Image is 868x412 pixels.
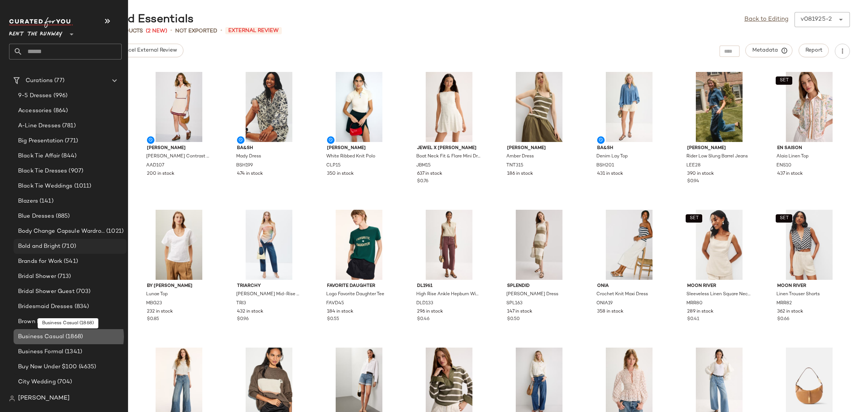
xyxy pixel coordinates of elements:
span: Denim Lay Top [596,153,628,160]
span: Curations [26,76,53,85]
span: Brown Dresses [18,317,59,326]
img: SPL163.jpg [501,210,577,280]
span: Blazers [18,197,38,206]
span: A-Line Dresses [18,122,61,130]
span: Jewel x [PERSON_NAME] [417,145,481,152]
span: (2 New) [146,27,167,35]
span: Cancel External Review [117,47,177,53]
span: 390 in stock [687,171,714,177]
span: Favorite Daughter [327,283,391,290]
span: 232 in stock [147,308,173,315]
span: [PERSON_NAME] [18,394,70,403]
span: Splendid [507,283,571,290]
span: MRR82 [776,300,792,307]
img: MRR82.jpg [771,210,847,280]
span: 350 in stock [327,171,354,177]
span: (223) [59,317,74,326]
span: External Review [225,27,282,34]
span: Buy Now Under $100 [18,363,77,371]
span: Black Tie Affair [18,152,60,160]
span: (704) [56,378,72,386]
span: DLD133 [416,300,433,307]
span: Onia [597,283,661,290]
span: 474 in stock [237,171,263,177]
span: [PERSON_NAME] [147,145,211,152]
span: $0.96 [237,316,249,323]
span: Amber Dress [506,153,534,160]
button: SET [776,76,792,85]
span: Big Presentation [18,137,63,145]
span: SET [779,78,789,83]
span: MRR80 [686,300,703,307]
span: (907) [67,167,83,175]
span: $0.85 [147,316,159,323]
span: Black Tie Dresses [18,167,67,175]
button: SET [686,214,702,223]
span: (713) [56,272,71,281]
span: 200 in stock [147,171,174,177]
img: ENS10.jpg [771,72,847,142]
span: AAD107 [146,162,164,169]
span: [PERSON_NAME] Dress [506,291,558,298]
span: (834) [73,302,89,311]
span: TRI3 [236,300,246,307]
span: • [220,26,222,35]
span: [PERSON_NAME] Contrast Piping Dress [146,153,210,160]
span: (1868) [64,333,83,341]
span: ENS10 [776,162,792,169]
span: • [170,26,172,35]
img: MBG23.jpg [141,210,217,280]
span: White Ribbed Knit Polo [326,153,375,160]
span: Business Formal [18,348,63,356]
span: TNT315 [506,162,523,169]
span: Crochet Knit Maxi Dress [596,291,648,298]
span: 184 in stock [327,308,353,315]
span: (4635) [77,363,96,371]
span: Moon River [687,283,751,290]
div: v081925-2 [801,15,832,24]
img: TNT315.jpg [501,72,577,142]
span: [PERSON_NAME] [327,145,391,152]
span: (541) [62,257,78,266]
span: Brands for Work [18,257,62,266]
span: 432 in stock [237,308,263,315]
span: Bridal Shower [18,272,56,281]
span: $0.66 [777,316,789,323]
span: Mady Dress [236,153,261,160]
span: Rider Low Slung Barrel Jeans [686,153,748,160]
span: Bold and Bright [18,242,60,251]
img: JBM15.jpg [411,72,487,142]
span: 147 in stock [507,308,532,315]
span: $0.76 [417,178,428,185]
span: 289 in stock [687,308,714,315]
span: Alaia Linen Top [776,153,808,160]
span: 637 in stock [417,171,442,177]
span: (844) [60,152,76,160]
span: (864) [52,107,68,115]
span: 186 in stock [507,171,533,177]
span: En Saison [777,145,841,152]
span: Bridal Shower Guest [18,287,75,296]
span: Sleeveless Linen Square Neck Top [686,291,750,298]
span: Linen Trouser Shorts [776,291,820,298]
img: FAVD45.jpg [321,210,397,280]
img: BSH199.jpg [231,72,307,142]
span: BSH199 [236,162,253,169]
span: (703) [75,287,91,296]
span: High Rise Ankle Hepburn Wide Leg Jeans [416,291,480,298]
span: Black Tie Weddings [18,182,73,191]
span: SET [779,216,789,221]
span: 296 in stock [417,308,443,315]
span: (141) [38,197,53,206]
span: [PERSON_NAME] Mid-Rise Straight Leg [236,291,300,298]
img: cfy_white_logo.C9jOOHJF.svg [9,17,73,28]
img: svg%3e [9,395,15,401]
span: 358 in stock [597,308,623,315]
span: (710) [60,242,76,251]
span: SPL163 [506,300,523,307]
span: FAVD45 [326,300,344,307]
span: Blue Dresses [18,212,54,221]
span: Body Change Capsule Wardrobe [18,227,105,236]
span: (996) [52,92,68,100]
span: (781) [61,122,76,130]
